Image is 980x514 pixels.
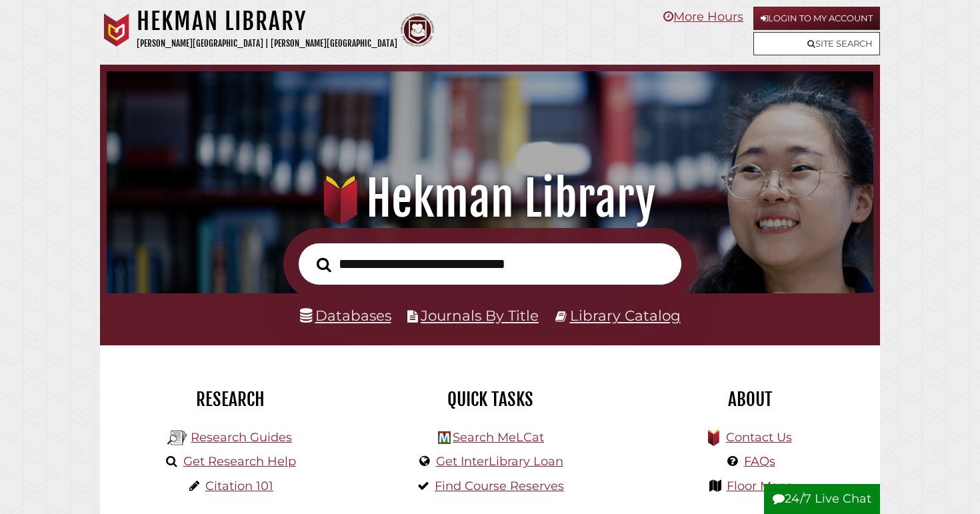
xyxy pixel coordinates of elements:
a: Get InterLibrary Loan [436,454,563,469]
h2: About [630,388,870,411]
a: Floor Maps [727,479,793,493]
a: Login to My Account [753,7,880,30]
i: Search [317,257,331,273]
a: Library Catalog [570,307,681,324]
img: Hekman Library Logo [438,431,451,444]
h2: Research [110,388,350,411]
a: Databases [300,307,391,324]
button: Search [310,253,338,276]
a: Research Guides [191,430,292,445]
h1: Hekman Library [121,169,859,228]
h1: Hekman Library [137,7,397,36]
a: Contact Us [726,430,792,445]
img: Calvin University [100,13,133,47]
a: Site Search [753,32,880,55]
a: Journals By Title [421,307,539,324]
a: More Hours [663,9,743,24]
a: FAQs [744,454,775,469]
a: Citation 101 [205,479,273,493]
img: Calvin Theological Seminary [401,13,434,47]
img: Hekman Library Logo [167,428,187,448]
p: [PERSON_NAME][GEOGRAPHIC_DATA] | [PERSON_NAME][GEOGRAPHIC_DATA] [137,36,397,51]
a: Find Course Reserves [435,479,564,493]
a: Search MeLCat [453,430,544,445]
h2: Quick Tasks [370,388,610,411]
a: Get Research Help [183,454,296,469]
